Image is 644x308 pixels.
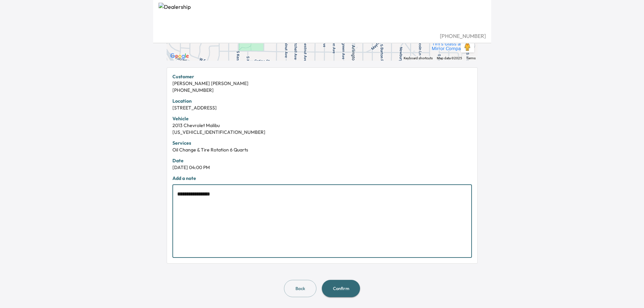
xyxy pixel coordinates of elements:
[172,104,472,111] div: [STREET_ADDRESS]
[172,74,194,80] strong: Customer
[159,32,486,40] div: [PHONE_NUMBER]
[404,56,433,61] button: Keyboard shortcuts
[466,56,476,60] a: Terms (opens in new tab)
[168,52,191,61] img: Google
[168,52,191,61] a: Open this area in Google Maps (opens a new window)
[172,116,189,122] strong: Vehicle
[172,158,184,164] strong: Date
[437,56,462,60] span: Map data ©2025
[284,280,316,297] button: Back
[172,146,472,153] div: Oil Change & Tire Rotation 6 Quarts
[172,80,472,87] div: [PERSON_NAME] [PERSON_NAME]
[172,122,472,129] div: 2013 Chevrolet Malibu
[461,39,474,53] button: Drag Pegman onto the map to open Street View
[322,280,360,297] button: Confirm
[172,98,192,104] strong: Location
[172,175,196,181] strong: Add a note
[172,87,472,94] div: [PHONE_NUMBER]
[159,3,486,32] img: Dealership
[172,164,472,171] div: [DATE] 04:00 PM
[172,140,191,146] strong: Services
[172,129,472,136] div: [US_VEHICLE_IDENTIFICATION_NUMBER]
